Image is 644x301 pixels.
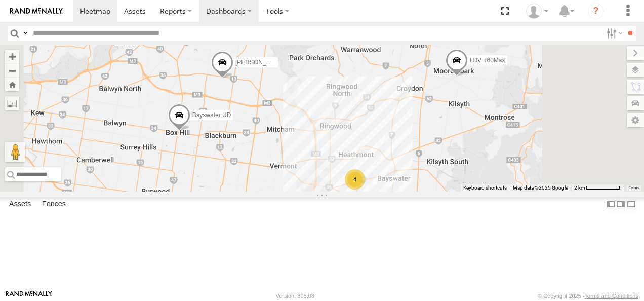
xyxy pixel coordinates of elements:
button: Zoom in [5,50,19,63]
button: Map Scale: 2 km per 66 pixels [571,184,624,192]
label: Fences [37,197,71,211]
i: ? [588,3,604,19]
img: rand-logo.svg [10,8,63,15]
a: Terms [629,186,639,190]
button: Zoom Home [5,78,19,91]
span: [PERSON_NAME] [235,59,286,66]
span: LDV T60Max [470,57,505,64]
div: © Copyright 2025 - [538,293,638,299]
label: Hide Summary Table [626,197,636,212]
label: Dock Summary Table to the Right [616,197,626,212]
div: 4 [345,169,365,190]
label: Assets [4,197,36,211]
label: Measure [5,96,19,110]
span: Map data ©2025 Google [513,185,568,191]
span: 2 km [574,185,585,191]
button: Drag Pegman onto the map to open Street View [5,142,25,162]
div: Bayswater Sales Counter [522,4,552,19]
label: Dock Summary Table to the Left [606,197,616,212]
label: Search Filter Options [602,26,624,41]
label: Map Settings [627,113,644,127]
button: Zoom out [5,63,19,78]
span: Bayswater UD [192,112,231,119]
a: Visit our Website [6,291,52,301]
div: Version: 305.03 [276,293,314,299]
label: Search Query [21,26,29,41]
a: Terms and Conditions [585,293,638,299]
button: Keyboard shortcuts [463,184,507,192]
